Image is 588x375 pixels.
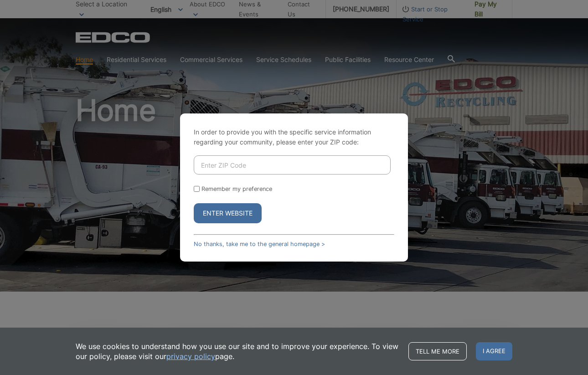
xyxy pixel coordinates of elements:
a: No thanks, take me to the general homepage > [194,241,325,247]
label: Remember my preference [201,185,272,192]
span: I agree [476,342,512,360]
p: We use cookies to understand how you use our site and to improve your experience. To view our pol... [76,341,399,361]
button: Enter Website [194,203,262,223]
a: Tell me more [408,342,467,360]
p: In order to provide you with the specific service information regarding your community, please en... [194,127,394,147]
a: privacy policy [166,351,215,361]
input: Enter ZIP Code [194,155,391,175]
